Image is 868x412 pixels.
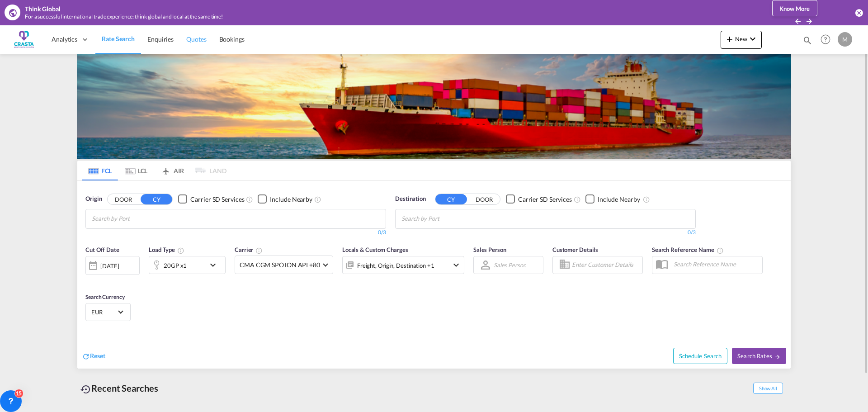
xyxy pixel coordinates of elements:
[8,8,17,17] md-icon: icon-earth
[85,274,92,286] md-datepicker: Select
[82,161,118,180] md-tab-item: FCL
[90,305,126,318] md-select: Select Currency: € EUREuro
[779,5,810,12] span: Know More
[25,5,61,14] div: Think Global
[240,260,320,270] span: CMA CGM SPOTON API +80
[219,35,245,43] span: Bookings
[794,17,804,25] button: icon-arrow-left
[85,256,140,275] div: [DATE]
[177,247,184,254] md-icon: icon-information-outline
[270,195,312,204] div: Include Nearby
[14,29,34,49] img: ac429df091a311ed8aa72df674ea3bd9.png
[724,35,758,43] span: New
[213,24,251,54] a: Bookings
[82,161,226,180] md-pagination-wrapper: Use the left and right arrow keys to navigate between tabs
[493,258,527,271] md-select: Sales Person
[90,209,181,226] md-chips-wrap: Chips container with autocompletion. Enter the text area, type text to search, and then use the u...
[160,166,171,172] md-icon: icon-airplane
[598,195,640,204] div: Include Nearby
[468,194,500,204] button: DOOR
[838,32,852,47] div: M
[91,308,117,316] span: EUR
[178,194,244,204] md-checkbox: Checkbox No Ink
[732,348,786,364] button: Search Ratesicon-arrow-right
[85,229,386,237] div: 0/3
[794,17,802,25] md-icon: icon-arrow-left
[90,352,105,360] span: Reset
[400,209,491,226] md-chips-wrap: Chips container with autocompletion. Enter the text area, type text to search, and then use the u...
[235,246,263,253] span: Carrier
[724,33,735,44] md-icon: icon-plus 400-fg
[357,259,434,272] div: Freight Origin Destination Factory Stuffing
[258,194,312,204] md-checkbox: Checkbox No Ink
[854,8,863,17] button: icon-close-circle
[401,212,487,226] input: Chips input.
[147,35,174,43] span: Enquiries
[190,195,244,204] div: Carrier SD Services
[25,13,735,21] div: For a successful international trade experience: think global and local at the same time!
[669,257,762,271] input: Search Reference Name
[77,181,791,369] div: OriginDOOR CY Checkbox No InkUnchecked: Search for CY (Container Yard) services for all selected ...
[246,196,253,203] md-icon: Unchecked: Search for CY (Container Yard) services for all selected carriers.Checked : Search for...
[737,352,781,360] span: Search Rates
[802,35,812,49] div: icon-magnify
[80,384,91,395] md-icon: icon-backup-restore
[818,32,838,48] div: Help
[395,194,426,204] span: Destination
[552,246,598,253] span: Customer Details
[506,194,572,204] md-checkbox: Checkbox No Ink
[82,351,105,361] div: icon-refreshReset
[149,246,184,253] span: Load Type
[186,35,206,43] span: Quotes
[85,246,119,253] span: Cut Off Date
[100,262,119,270] div: [DATE]
[643,196,650,203] md-icon: Unchecked: Ignores neighbouring ports when fetching rates.Checked : Includes neighbouring ports w...
[673,348,727,364] button: Note: By default Schedule search will only considerorigin ports, destination ports and cut off da...
[141,194,172,204] button: CY
[52,35,77,44] span: Analytics
[154,161,190,180] md-tab-item: AIR
[395,229,696,237] div: 0/3
[118,161,154,180] md-tab-item: LCL
[208,260,223,270] md-icon: icon-chevron-down
[85,294,125,300] span: Search Currency
[108,194,139,204] button: DOOR
[342,246,408,253] span: Locals & Custom Charges
[451,260,462,270] md-icon: icon-chevron-down
[149,256,226,274] div: 20GP x1icon-chevron-down
[92,212,178,226] input: Chips input.
[82,352,90,360] md-icon: icon-refresh
[141,24,180,54] a: Enquiries
[95,24,141,54] a: Rate Search
[77,378,162,398] div: Recent Searches
[717,247,724,254] md-icon: Your search will be saved by the below given name
[77,54,791,159] img: LCL+%26+FCL+BACKGROUND.png
[753,383,783,394] span: Show All
[85,194,102,204] span: Origin
[102,35,135,43] span: Rate Search
[802,35,812,45] md-icon: icon-magnify
[255,247,263,254] md-icon: The selected Trucker/Carrierwill be displayed in the rate results If the rates are from another f...
[747,33,758,44] md-icon: icon-chevron-down
[774,354,781,360] md-icon: icon-arrow-right
[473,246,506,253] span: Sales Person
[518,195,572,204] div: Carrier SD Services
[652,246,724,253] span: Search Reference Name
[342,256,464,274] div: Freight Origin Destination Factory Stuffingicon-chevron-down
[572,258,640,272] input: Enter Customer Details
[805,17,813,25] button: icon-arrow-right
[164,259,187,272] div: 20GP x1
[585,194,640,204] md-checkbox: Checkbox No Ink
[805,17,813,25] md-icon: icon-arrow-right
[45,24,95,54] div: Analytics
[314,196,321,203] md-icon: Unchecked: Ignores neighbouring ports when fetching rates.Checked : Includes neighbouring ports w...
[818,32,833,47] span: Help
[721,31,762,49] button: icon-plus 400-fgNewicon-chevron-down
[574,196,581,203] md-icon: Unchecked: Search for CY (Container Yard) services for all selected carriers.Checked : Search for...
[435,194,467,204] button: CY
[180,24,212,54] a: Quotes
